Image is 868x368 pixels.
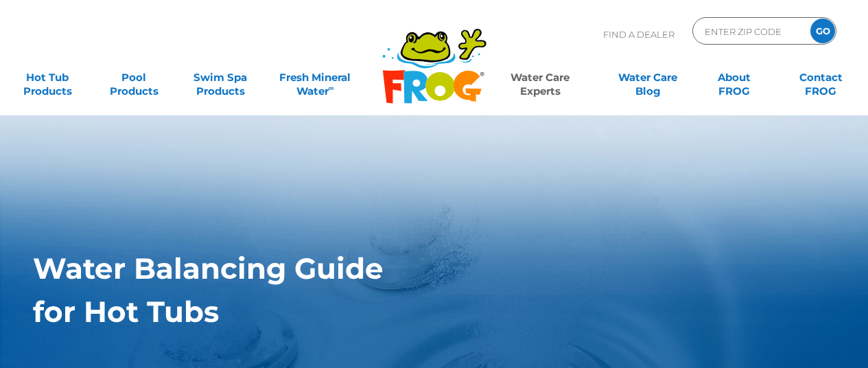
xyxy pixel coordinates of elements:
a: ContactFROG [787,64,854,91]
input: Zip Code Form [703,21,796,41]
input: GO [810,19,835,43]
h1: Water Balancing Guide [33,252,772,285]
h1: for Hot Tubs [33,295,772,328]
a: AboutFROG [701,64,768,91]
a: Water CareBlog [614,64,681,91]
p: Find A Dealer [603,17,675,51]
a: Hot TubProducts [14,64,81,91]
a: Fresh MineralWater∞ [273,64,357,91]
a: Swim SpaProducts [187,64,254,91]
a: Water CareExperts [486,64,595,91]
sup: ∞ [329,83,334,93]
a: PoolProducts [100,64,167,91]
